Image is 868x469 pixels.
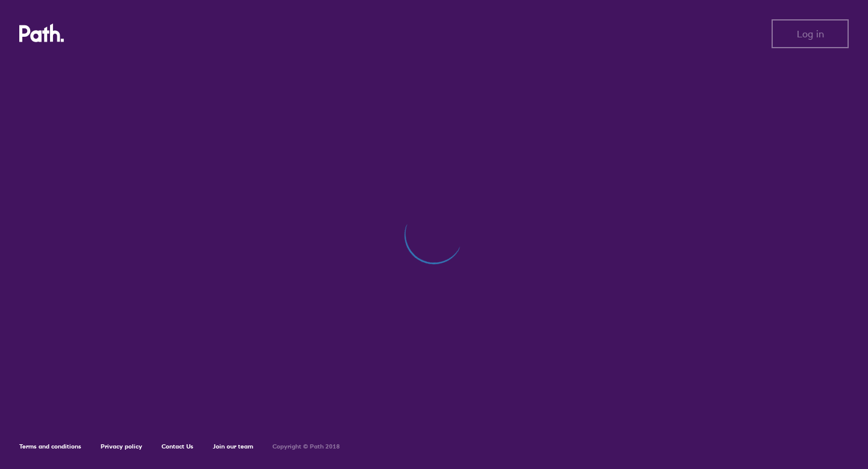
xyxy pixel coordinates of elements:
[101,442,142,450] a: Privacy policy
[272,443,340,450] h6: Copyright © Path 2018
[772,19,849,48] button: Log in
[213,442,253,450] a: Join our team
[797,28,824,39] span: Log in
[19,442,81,450] a: Terms and conditions
[162,442,193,450] a: Contact Us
